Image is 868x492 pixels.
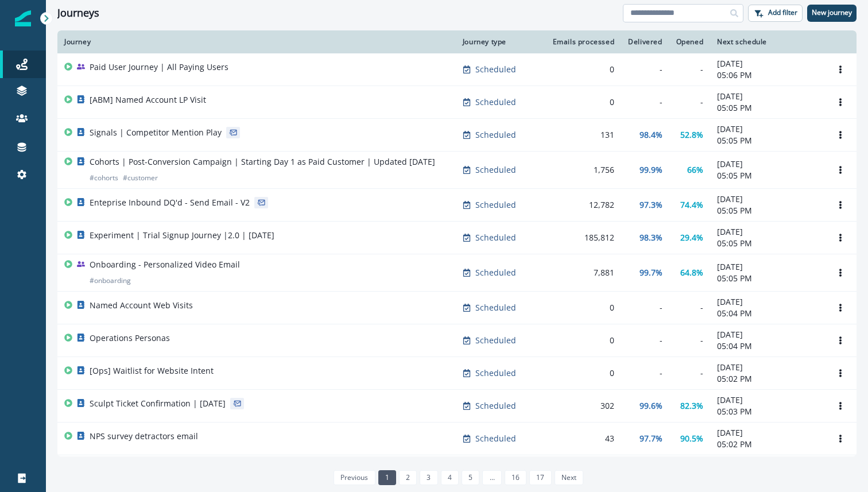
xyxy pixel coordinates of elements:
a: Page 3 [420,470,437,485]
button: Options [831,94,850,111]
div: - [628,64,662,75]
p: 82.3% [680,400,703,412]
p: NPS survey detractors email [90,431,198,442]
button: Options [831,299,850,316]
p: 97.3% [640,199,662,211]
a: Page 1 is your current page [378,470,396,485]
a: [ABM] Named Account LP VisitScheduled0--[DATE]05:05 PMOptions [57,86,857,119]
p: 52.8% [680,129,703,141]
p: Signals | Competitor Mention Play [90,127,222,138]
a: Signals | Competitor Mention PlayScheduled13198.4%52.8%[DATE]05:05 PMOptions [57,119,857,152]
a: Operations PersonasScheduled0--[DATE]05:04 PMOptions [57,324,857,357]
p: 05:05 PM [717,135,817,146]
a: Cohorts | Post-Conversion Campaign | Starting Day 1 as Paid Customer | Updated [DATE]#cohorts#cus... [57,152,857,189]
a: Paid User Journey | All Paying UsersScheduled0--[DATE]05:06 PMOptions [57,53,857,86]
div: - [676,302,704,313]
p: Scheduled [475,96,516,108]
a: Page 16 [505,470,526,485]
div: 43 [548,433,614,444]
p: 74.4% [680,199,703,211]
div: - [676,335,704,346]
p: 05:06 PM [717,69,817,81]
button: Options [831,430,850,447]
p: 05:05 PM [717,170,817,181]
p: 99.7% [640,267,662,278]
a: Page 4 [441,470,459,485]
a: Sculpt Ticket Confirmation | [DATE]Scheduled30299.6%82.3%[DATE]05:03 PMOptions [57,390,857,423]
button: Options [831,264,850,281]
p: Cohorts | Post-Conversion Campaign | Starting Day 1 as Paid Customer | Updated [DATE] [90,156,435,168]
p: 05:05 PM [717,205,817,216]
div: 131 [548,129,614,141]
p: Scheduled [475,400,516,412]
a: Next page [555,470,583,485]
div: Delivered [628,37,662,47]
div: 185,812 [548,232,614,243]
p: 05:04 PM [717,308,817,319]
p: Scheduled [475,64,516,75]
p: 05:04 PM [717,340,817,352]
p: Scheduled [475,164,516,176]
p: [DATE] [717,261,817,273]
div: - [676,96,704,108]
p: 99.6% [640,400,662,412]
p: [DATE] [717,158,817,170]
p: [DATE] [717,394,817,406]
p: [DATE] [717,362,817,373]
div: - [676,64,704,75]
button: Options [831,196,850,214]
button: Add filter [748,5,803,22]
div: - [628,96,662,108]
p: # cohorts [90,172,118,184]
p: 29.4% [680,232,703,243]
p: 05:05 PM [717,102,817,114]
p: Scheduled [475,302,516,313]
p: Scheduled [475,129,516,141]
button: Options [831,229,850,246]
div: Journey type [463,37,534,47]
div: - [628,335,662,346]
div: Next schedule [717,37,817,47]
p: [Ops] Waitlist for Website Intent [90,365,214,377]
a: Onboarding Exclusion ExampleScheduled0--[DATE]05:01 PMOptions [57,455,857,488]
p: [DATE] [717,329,817,340]
p: Scheduled [475,232,516,243]
p: 99.9% [640,164,662,176]
p: [DATE] [717,226,817,238]
p: # customer [123,172,158,184]
p: [DATE] [717,193,817,205]
div: 302 [548,400,614,412]
a: Experiment | Trial Signup Journey |2.0 | [DATE]Scheduled185,81298.3%29.4%[DATE]05:05 PMOptions [57,222,857,254]
button: Options [831,365,850,382]
p: [DATE] [717,123,817,135]
button: Options [831,61,850,78]
p: 05:02 PM [717,373,817,385]
button: Options [831,332,850,349]
a: NPS survey detractors emailScheduled4397.7%90.5%[DATE]05:02 PMOptions [57,423,857,455]
a: Enteprise Inbound DQ'd - Send Email - V2Scheduled12,78297.3%74.4%[DATE]05:05 PMOptions [57,189,857,222]
div: 0 [548,64,614,75]
div: Opened [676,37,704,47]
p: 05:05 PM [717,273,817,284]
p: 90.5% [680,433,703,444]
a: Named Account Web VisitsScheduled0--[DATE]05:04 PMOptions [57,292,857,324]
p: 05:03 PM [717,406,817,417]
p: New journey [812,9,852,17]
a: [Ops] Waitlist for Website IntentScheduled0--[DATE]05:02 PMOptions [57,357,857,390]
a: Page 5 [462,470,479,485]
p: 98.3% [640,232,662,243]
div: 0 [548,335,614,346]
p: Scheduled [475,433,516,444]
div: 12,782 [548,199,614,211]
p: [DATE] [717,296,817,308]
div: 0 [548,96,614,108]
button: Options [831,161,850,179]
p: Sculpt Ticket Confirmation | [DATE] [90,398,226,409]
div: - [676,367,704,379]
ul: Pagination [331,470,583,485]
a: Jump forward [482,470,501,485]
a: Onboarding - Personalized Video Email#onboardingScheduled7,88199.7%64.8%[DATE]05:05 PMOptions [57,254,857,292]
p: 64.8% [680,267,703,278]
div: 0 [548,302,614,313]
p: Paid User Journey | All Paying Users [90,61,228,73]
